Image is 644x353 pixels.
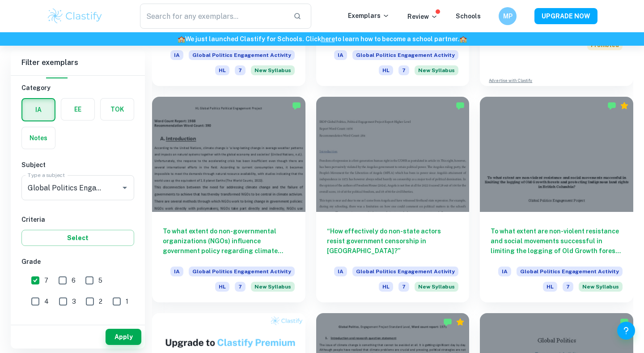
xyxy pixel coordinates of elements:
[106,329,141,345] button: Apply
[443,318,452,327] img: Marked
[101,99,134,120] button: TOK
[140,4,286,29] input: Search for any exemplars...
[72,297,76,306] span: 3
[21,321,134,331] h6: Level
[379,282,393,292] span: HL
[44,276,48,285] span: 7
[398,65,409,75] span: 7
[480,97,633,302] a: To what extent are non-violent resistance and social movements successful in limiting the logging...
[98,276,102,285] span: 5
[491,226,623,256] h6: To what extent are non-violent resistance and social movements successful in limiting the logging...
[327,226,459,256] h6: “How effectively do non-state actors resist government censorship in [GEOGRAPHIC_DATA]?”
[11,50,145,75] h6: Filter exemplars
[498,267,511,276] span: IA
[22,99,55,121] button: IA
[21,160,134,170] h6: Subject
[126,297,128,306] span: 1
[251,65,295,75] span: New Syllabus
[579,282,623,292] span: New Syllabus
[321,35,335,43] a: here
[620,101,629,110] div: Premium
[489,77,532,84] a: Advertise with Clastify
[456,101,465,110] img: Marked
[348,11,390,21] p: Exemplars
[99,297,102,306] span: 2
[21,230,134,246] button: Select
[415,65,458,75] span: New Syllabus
[170,50,183,60] span: IA
[456,13,481,20] a: Schools
[415,65,458,75] div: Starting from the May 2026 session, the Global Politics Engagement Activity requirements have cha...
[316,97,470,302] a: “How effectively do non-state actors resist government censorship in [GEOGRAPHIC_DATA]?”IAGlobal ...
[543,282,557,292] span: HL
[21,83,134,93] h6: Category
[517,267,623,276] span: Global Politics Engagement Activity
[28,171,65,179] label: Type a subject
[215,65,229,75] span: HL
[189,50,295,60] span: Global Politics Engagement Activity
[415,282,458,292] span: New Syllabus
[352,267,458,276] span: Global Politics Engagement Activity
[415,282,458,292] div: Starting from the May 2026 session, the Global Politics Engagement Activity requirements have cha...
[21,257,134,267] h6: Grade
[22,127,55,149] button: Notes
[235,282,246,292] span: 7
[47,7,103,25] img: Clastify logo
[189,267,295,276] span: Global Politics Engagement Activity
[456,318,465,327] div: Premium
[61,99,94,120] button: EE
[215,282,229,292] span: HL
[251,282,295,292] span: New Syllabus
[251,282,295,292] div: Starting from the May 2026 session, the Global Politics Engagement Activity requirements have cha...
[352,50,458,60] span: Global Politics Engagement Activity
[579,282,623,292] div: Starting from the May 2026 session, the Global Politics Engagement Activity requirements have cha...
[379,65,393,75] span: HL
[499,7,517,25] button: MP
[178,35,185,43] span: 🏫
[44,297,49,306] span: 4
[459,35,467,43] span: 🏫
[21,215,134,224] h6: Criteria
[235,65,246,75] span: 7
[617,322,635,340] button: Help and Feedback
[334,267,347,276] span: IA
[251,65,295,75] div: Starting from the May 2026 session, the Global Politics Engagement Activity requirements have cha...
[2,34,642,44] h6: We just launched Clastify for Schools. Click to learn how to become a school partner.
[620,318,629,327] img: Marked
[163,226,295,256] h6: To what extent do non-governmental organizations (NGOs) influence government policy regarding cli...
[152,97,305,302] a: To what extent do non-governmental organizations (NGOs) influence government policy regarding cli...
[292,101,301,110] img: Marked
[334,50,347,60] span: IA
[563,282,573,292] span: 7
[72,276,76,285] span: 6
[398,282,409,292] span: 7
[119,181,131,194] button: Open
[407,12,438,22] p: Review
[170,267,183,276] span: IA
[534,8,597,24] button: UPGRADE NOW
[607,101,616,110] img: Marked
[503,11,513,21] h6: MP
